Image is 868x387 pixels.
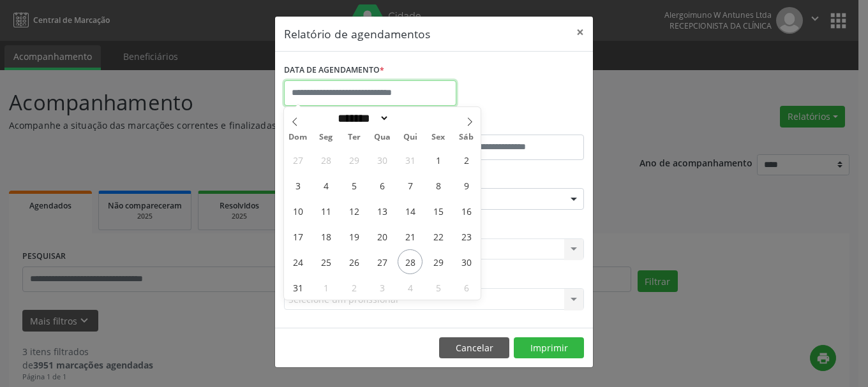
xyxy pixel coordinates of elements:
span: Agosto 11, 2025 [313,198,338,223]
span: Agosto 12, 2025 [341,198,366,223]
span: Setembro 2, 2025 [341,275,366,300]
span: Dom [284,133,312,142]
span: Agosto 7, 2025 [398,173,423,198]
span: Setembro 1, 2025 [313,275,338,300]
span: Julho 27, 2025 [285,147,310,172]
label: DATA DE AGENDAMENTO [284,61,384,80]
span: Setembro 6, 2025 [454,275,479,300]
span: Agosto 19, 2025 [341,224,366,249]
span: Agosto 5, 2025 [341,173,366,198]
span: Agosto 18, 2025 [313,224,338,249]
span: Agosto 24, 2025 [285,249,310,274]
span: Agosto 3, 2025 [285,173,310,198]
span: Agosto 16, 2025 [454,198,479,223]
span: Agosto 9, 2025 [454,173,479,198]
span: Seg [312,133,340,142]
span: Agosto 15, 2025 [426,198,451,223]
span: Agosto 29, 2025 [426,249,451,274]
span: Agosto 25, 2025 [313,249,338,274]
span: Agosto 27, 2025 [370,249,394,274]
button: Cancelar [439,337,509,359]
span: Setembro 5, 2025 [426,275,451,300]
span: Agosto 8, 2025 [426,173,451,198]
span: Agosto 2, 2025 [454,147,479,172]
span: Agosto 20, 2025 [370,224,394,249]
span: Agosto 28, 2025 [398,249,423,274]
span: Sex [424,133,453,142]
span: Agosto 30, 2025 [454,249,479,274]
span: Agosto 21, 2025 [398,224,423,249]
span: Agosto 31, 2025 [285,275,310,300]
span: Julho 31, 2025 [398,147,423,172]
span: Julho 30, 2025 [370,147,394,172]
span: Julho 28, 2025 [313,147,338,172]
span: Ter [340,133,368,142]
span: Agosto 23, 2025 [454,224,479,249]
span: Agosto 14, 2025 [398,198,423,223]
button: Close [567,17,593,48]
span: Qua [368,133,396,142]
span: Qui [396,133,424,142]
input: Year [389,112,431,125]
span: Julho 29, 2025 [341,147,366,172]
span: Agosto 22, 2025 [426,224,451,249]
span: Agosto 1, 2025 [426,147,451,172]
span: Agosto 26, 2025 [341,249,366,274]
button: Imprimir [514,337,584,359]
span: Agosto 6, 2025 [370,173,394,198]
h5: Relatório de agendamentos [284,26,430,42]
span: Sáb [453,133,481,142]
label: ATÉ [437,115,584,135]
span: Agosto 10, 2025 [285,198,310,223]
span: Setembro 4, 2025 [398,275,423,300]
span: Setembro 3, 2025 [370,275,394,300]
span: Agosto 17, 2025 [285,224,310,249]
select: Month [333,112,389,125]
span: Agosto 13, 2025 [370,198,394,223]
span: Agosto 4, 2025 [313,173,338,198]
